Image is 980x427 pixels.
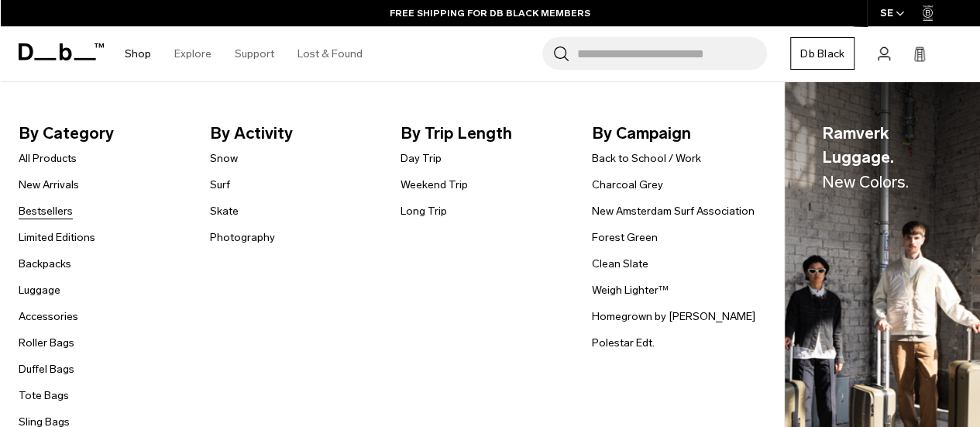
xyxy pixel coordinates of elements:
a: Clean Slate [592,256,648,272]
a: New Arrivals [19,177,79,193]
a: Duffel Bags [19,361,74,377]
a: Limited Editions [19,229,95,246]
a: Photography [210,229,275,246]
a: Homegrown by [PERSON_NAME] [592,308,755,325]
span: By Trip Length [401,121,567,146]
a: FREE SHIPPING FOR DB BLACK MEMBERS [390,6,590,20]
a: Explore [174,26,211,81]
a: Polestar Edt. [592,335,655,351]
a: Shop [125,26,151,81]
a: Day Trip [401,150,442,167]
a: Db Black [790,37,854,70]
a: Tote Bags [19,387,69,404]
a: New Amsterdam Surf Association [592,203,755,219]
span: By Activity [210,121,377,146]
a: Long Trip [401,203,447,219]
a: Accessories [19,308,78,325]
a: Skate [210,203,239,219]
span: By Category [19,121,185,146]
span: Ramverk Luggage. [822,121,943,195]
a: Luggage [19,282,60,298]
a: Lost & Found [297,26,363,81]
a: Backpacks [19,256,71,272]
nav: Main Navigation [113,26,374,81]
span: By Campaign [592,121,758,146]
a: Forest Green [592,229,658,246]
a: Back to School / Work [592,150,701,167]
a: Weigh Lighter™ [592,282,669,298]
a: Support [235,26,274,81]
span: New Colors. [822,172,909,191]
a: Weekend Trip [401,177,468,193]
a: Bestsellers [19,203,73,219]
a: Surf [210,177,230,193]
a: Charcoal Grey [592,177,663,193]
a: All Products [19,150,77,167]
a: Snow [210,150,238,167]
a: Roller Bags [19,335,74,351]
